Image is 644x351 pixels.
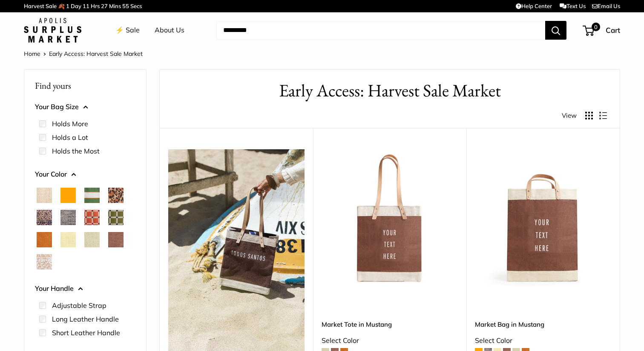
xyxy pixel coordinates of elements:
[322,334,458,347] div: Select Color
[24,18,81,43] img: Apolis: Surplus Market
[60,188,76,203] button: Orange
[91,3,100,9] span: Hrs
[60,210,76,225] button: Chambray
[592,23,600,31] span: 0
[130,3,142,9] span: Secs
[122,3,129,9] span: 55
[155,24,184,37] a: About Us
[108,210,124,225] button: Chenille Window Sage
[115,24,140,37] a: ⚡️ Sale
[109,3,121,9] span: Mins
[516,3,552,9] a: Help Center
[322,149,458,286] a: Market Tote in MustangMarket Tote in Mustang
[24,50,40,58] a: Home
[599,112,607,119] button: Display products as list
[592,3,620,9] a: Email Us
[60,232,76,247] button: Daisy
[84,188,100,203] button: Court Green
[584,23,620,37] a: 0 Cart
[322,319,458,329] a: Market Tote in Mustang
[216,21,545,40] input: Search...
[475,319,611,329] a: Market Bag in Mustang
[37,210,52,225] button: Blue Porcelain
[37,188,52,203] button: Natural
[71,3,81,9] span: Day
[562,110,577,122] span: View
[101,3,108,9] span: 27
[560,3,586,9] a: Text Us
[545,21,566,40] button: Search
[35,77,135,94] p: Find yours
[52,119,88,129] label: Holds More
[475,149,611,286] a: Market Bag in MustangMarket Bag in Mustang
[66,3,69,9] span: 1
[52,146,100,156] label: Holds the Most
[84,232,100,247] button: Mint Sorbet
[84,210,100,225] button: Chenille Window Brick
[37,232,52,247] button: Cognac
[585,112,593,119] button: Display products as grid
[35,168,135,181] button: Your Color
[322,149,458,286] img: Market Tote in Mustang
[52,132,88,142] label: Holds a Lot
[108,188,124,203] button: Cheetah
[35,282,135,295] button: Your Handle
[49,50,143,58] span: Early Access: Harvest Sale Market
[475,149,611,286] img: Market Bag in Mustang
[606,26,620,35] span: Cart
[83,3,89,9] span: 11
[475,334,611,347] div: Select Color
[52,328,120,338] label: Short Leather Handle
[52,314,119,324] label: Long Leather Handle
[108,232,124,247] button: Mustang
[172,78,607,103] h1: Early Access: Harvest Sale Market
[52,300,106,310] label: Adjustable Strap
[24,48,143,59] nav: Breadcrumb
[35,101,135,113] button: Your Bag Size
[37,254,52,270] button: White Porcelain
